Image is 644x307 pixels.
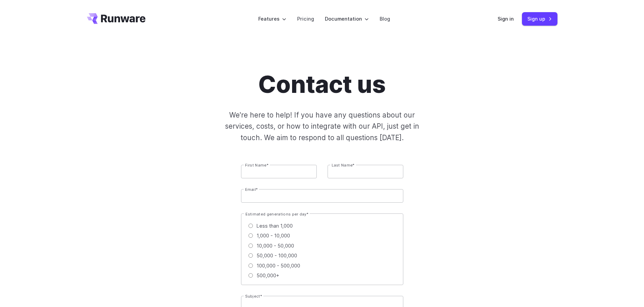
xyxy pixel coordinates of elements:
h1: Contact us [258,70,386,99]
span: 10,000 - 50,000 [257,242,294,250]
span: Estimated generations per day [245,212,307,216]
span: Last Name [332,163,353,168]
input: 1,000 - 10,000 [248,233,253,238]
span: Email [245,187,256,192]
a: Blog [380,15,390,23]
span: Less than 1,000 [257,222,293,230]
input: 500,000+ [248,273,253,278]
a: Pricing [297,15,314,23]
input: 10,000 - 50,000 [248,244,253,248]
span: 500,000+ [257,272,279,279]
a: Sign in [498,15,514,23]
p: We're here to help! If you have any questions about our services, costs, or how to integrate with... [214,109,430,143]
label: Features [258,15,286,23]
span: 1,000 - 10,000 [257,232,290,239]
span: Subject [245,294,260,299]
label: Documentation [325,15,369,23]
span: 50,000 - 100,000 [257,252,297,259]
a: Go to / [87,13,146,24]
a: Sign up [522,12,557,25]
input: Less than 1,000 [248,224,253,228]
input: 100,000 - 500,000 [248,263,253,268]
input: 50,000 - 100,000 [248,253,253,258]
span: First Name [245,163,267,168]
span: 100,000 - 500,000 [257,262,300,270]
